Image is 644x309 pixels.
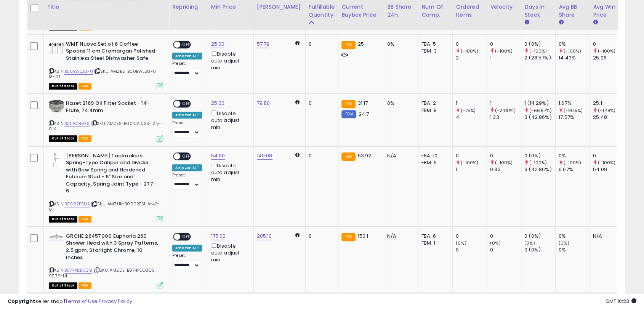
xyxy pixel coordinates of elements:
[559,152,590,159] div: 0%
[49,152,163,221] div: ASIN:
[309,41,332,48] div: 0
[490,247,521,253] div: 0
[529,107,551,114] small: (-66.67%)
[456,240,466,246] small: (0%)
[99,298,132,305] a: Privacy Policy
[66,41,159,64] b: WMF Nuova Set of 6 Coffee Spoons 11 cm Cromargan Polished Stainless Steel Dishwasher Safe
[66,233,159,263] b: GROHE 26457000 Euphoria 260 Shower Head with 3 Spray Patterns, 2.5 gpm, Starlight Chrome, 10 Inches
[211,99,225,107] a: 25.00
[421,48,447,54] div: FBM: 3
[78,83,91,90] span: FBA
[490,3,518,11] div: Velocity
[461,107,476,114] small: (-75%)
[495,107,515,114] small: (-24.81%)
[387,100,412,107] div: 0%
[172,173,202,190] div: Preset:
[456,41,487,48] div: 0
[49,267,157,279] span: | SKU: AMZDE-B074PDD3C9-97.76-1.4
[211,40,225,48] a: 25.00
[49,100,163,141] div: ASIN:
[421,159,447,166] div: FBM: 9
[593,152,624,159] div: 0
[529,160,547,166] small: (-100%)
[64,201,90,207] a: B0002FS1JA
[49,41,64,56] img: 31MbKZlP2xL._SL40_.jpg
[309,3,335,19] div: Fulfillable Quantity
[524,54,555,61] div: 2 (28.57%)
[357,152,371,159] span: 53.92
[66,152,159,197] b: [PERSON_NAME] Toolmakers Spring-Type Caliper and Divider with Bow Spring and Hardened Fulcrum Stu...
[257,99,270,107] a: 79.80
[309,100,332,107] div: 0
[461,48,478,54] small: (-100%)
[421,41,447,48] div: FBA: 5
[257,152,272,160] a: 140.08
[593,233,618,240] div: N/A
[456,54,487,61] div: 2
[49,83,77,90] span: All listings that are currently out of stock and unavailable for purchase on Amazon
[490,41,521,48] div: 0
[593,100,624,107] div: 25.1
[211,242,248,264] div: Disable auto adjust min
[309,233,332,240] div: 0
[559,240,569,246] small: (0%)
[524,152,555,159] div: 0 (0%)
[211,152,225,160] a: 54.00
[421,240,447,247] div: FBM: 1
[211,50,248,72] div: Disable auto adjust min
[180,101,192,107] span: OFF
[211,3,250,11] div: Min Price
[490,152,521,159] div: 0
[78,135,91,142] span: FBA
[357,40,364,48] span: 25
[357,232,368,240] span: 150.1
[559,247,590,253] div: 0%
[456,3,484,19] div: Ordered Items
[490,100,521,107] div: 1
[490,114,521,121] div: 1.33
[490,54,521,61] div: 1
[357,99,368,107] span: 31.17
[421,3,449,19] div: Num of Comp.
[593,3,621,19] div: Avg Win Price
[65,298,98,305] a: Terms of Use
[341,41,356,49] small: FBA
[524,233,555,240] div: 0 (0%)
[593,54,624,61] div: 25.06
[593,114,624,121] div: 25.48
[387,3,415,19] div: BB Share 24h.
[211,109,248,131] div: Disable auto adjust min
[49,152,64,168] img: 31psxS0dQxL._SL40_.jpg
[172,164,202,171] div: Amazon AI *
[559,233,590,240] div: 0%
[524,247,555,253] div: 0 (0%)
[180,153,192,159] span: OFF
[564,48,581,54] small: (-100%)
[172,112,202,118] div: Amazon AI *
[387,41,412,48] div: 0%
[341,233,356,241] small: FBA
[78,216,91,223] span: FBA
[49,282,77,289] span: All listings that are currently out of stock and unavailable for purchase on Amazon
[421,152,447,159] div: FBA: 10
[64,120,90,127] a: B001CA10XS
[456,100,487,107] div: 1
[257,3,302,11] div: [PERSON_NAME]
[8,298,35,305] strong: Copyright
[49,100,64,112] img: 41z4erc3yCL._SL40_.jpg
[524,240,535,246] small: (0%)
[172,120,202,138] div: Preset:
[559,166,590,173] div: 6.67%
[387,233,412,240] div: N/A
[257,40,270,48] a: 57.79
[606,298,636,305] span: 2025-09-6 10:23 GMT
[559,19,563,26] small: Avg BB Share.
[559,54,590,61] div: 14.43%
[598,160,615,166] small: (-100%)
[8,298,132,305] div: seller snap | |
[49,135,77,142] span: All listings that are currently out of stock and unavailable for purchase on Amazon
[456,247,487,253] div: 0
[524,166,555,173] div: 3 (42.86%)
[47,3,166,11] div: Title
[341,100,356,108] small: FBA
